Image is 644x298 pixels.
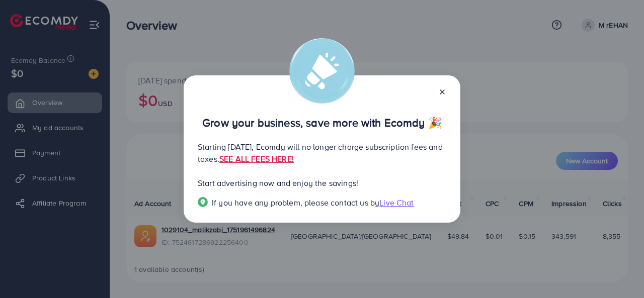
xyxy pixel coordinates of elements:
img: Popup guide [198,197,208,207]
p: Grow your business, save more with Ecomdy 🎉 [198,117,446,129]
span: Live Chat [379,197,414,208]
p: Starting [DATE], Ecomdy will no longer charge subscription fees and taxes. [198,141,446,165]
p: Start advertising now and enjoy the savings! [198,177,446,189]
img: alert [289,38,355,104]
span: If you have any problem, please contact us by [212,197,379,208]
a: SEE ALL FEES HERE! [219,153,294,164]
iframe: Chat [601,253,636,290]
